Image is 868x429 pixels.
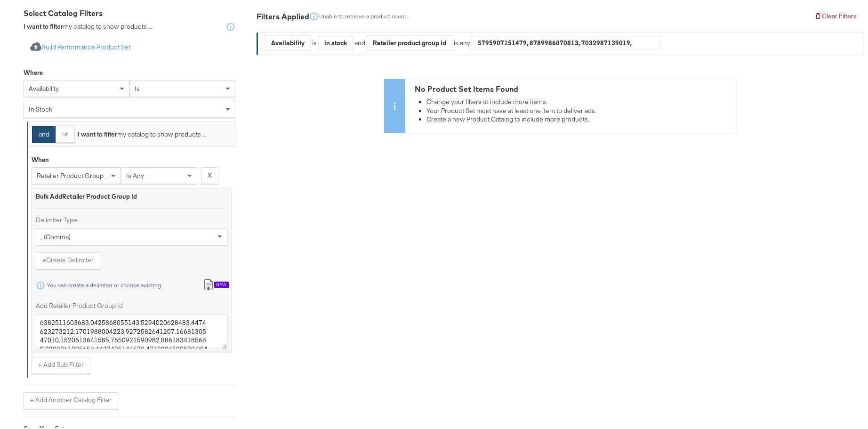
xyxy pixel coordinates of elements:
[426,105,731,113] li: Your Product Set must have at least one item to deliver ads.
[29,103,52,112] span: in stock
[426,96,731,105] li: Change your filters to include more items.
[37,170,111,178] span: retailer product group id
[78,128,117,137] strong: I want to filter
[214,280,229,286] div: New
[135,82,140,91] span: is
[208,169,212,178] strong: X
[319,11,408,18] div: Unable to retrieve a product count.
[367,34,452,49] div: Retailer product group id
[47,280,162,287] div: You can create a delimiter or choose existing.
[36,190,227,199] div: Bulk Add Retailer Product Group Id
[201,165,218,182] button: X
[808,6,863,23] button: Clear Filters
[29,82,59,91] span: availability
[24,20,153,30] div: my catalog to show products ...
[75,128,207,137] div: my catalog to show products ...
[426,113,731,122] li: Create a new Product Catalog to include more products.
[24,37,137,55] button: Build Performance Product Set
[36,312,227,347] textarea: 6382511603683,0425868055143,5294020628483,4474623273212,1701988004223,9272582641207,1668130547010...
[24,390,118,407] button: + Add Another Catalog Filter
[265,34,310,49] div: Availability
[196,275,235,292] button: New
[354,33,660,49] div: and
[319,34,353,48] div: in stock
[56,124,75,141] button: or
[42,254,46,263] strong: +
[36,251,100,267] button: +Create Delimiter
[24,66,43,75] div: Where
[36,299,227,308] label: Add Retailer Product Group Id
[32,355,90,372] button: + Add Sub Filter
[24,6,235,17] div: Select Catalog Filters
[472,34,659,48] div: 5795907151479, 8789986070813, 7032987139019, 4635204143399, 8773153562684, 0297671771441, 6330419...
[32,124,56,141] button: and
[415,82,731,93] div: No Product Set Items Found
[257,9,309,20] div: Filters Applied
[41,231,71,239] span: , (comma)
[126,170,144,178] span: is any
[452,37,472,46] div: is any
[36,214,227,223] label: Delimiter Type:
[311,37,318,46] div: is
[24,20,63,29] strong: I want to filter
[32,154,49,162] div: When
